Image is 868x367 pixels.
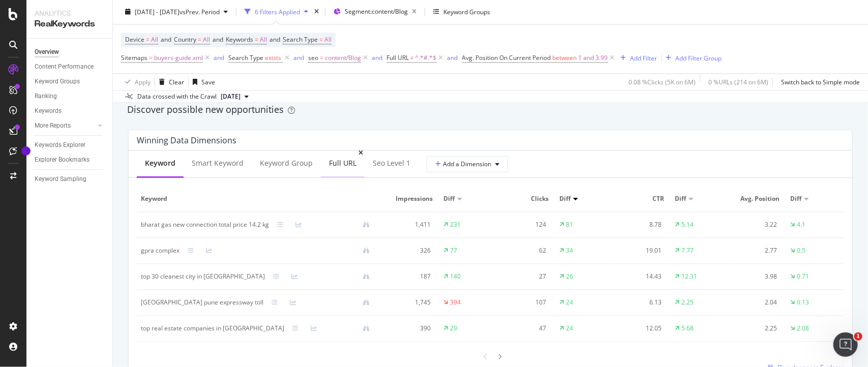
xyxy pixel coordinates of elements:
[293,53,304,63] button: and
[797,298,809,307] div: 0.13
[155,74,184,90] button: Clear
[308,54,318,63] span: seo
[179,8,220,16] span: vs Prev. Period
[35,8,104,18] div: Analytics
[35,47,105,57] a: Overview
[566,298,573,307] div: 24
[777,74,860,90] button: Switch back to Simple mode
[681,220,694,229] div: 5.14
[617,52,657,65] button: Add Filter
[345,8,408,16] span: Segment: content/Blog
[797,272,809,281] div: 0.71
[127,103,854,116] div: Discover possible new opportunities
[501,246,546,255] div: 62
[35,155,105,165] a: Explorer Bookmarks
[255,8,300,16] div: 6 Filters Applied
[137,93,217,102] div: Data crossed with the Crawl
[708,78,768,86] div: 0 % URLs ( 214 on 6M )
[386,272,431,281] div: 187
[228,54,263,63] span: Search Type
[174,36,196,44] span: Country
[628,78,696,86] div: 0.08 % Clicks ( 5K on 6M )
[501,272,546,281] div: 27
[21,146,31,156] div: Tooltip anchor
[733,246,777,255] div: 2.77
[35,106,62,116] div: Keywords
[121,74,151,90] button: Apply
[312,7,321,17] div: times
[145,158,175,168] div: Keyword
[733,194,780,203] span: Avg. Position
[410,54,414,63] span: ≠
[161,36,171,44] span: and
[35,120,95,131] a: More Reports
[203,33,210,47] span: All
[566,272,573,281] div: 26
[386,246,431,255] div: 326
[270,36,280,44] span: and
[733,298,777,307] div: 2.04
[435,160,491,168] span: Add a Dimension
[450,324,457,333] div: 29
[135,8,179,16] span: [DATE] - [DATE]
[35,47,59,57] div: Overview
[121,54,147,63] span: Sitemaps
[35,140,85,150] div: Keywords Explorer
[35,62,94,72] div: Content Performance
[733,324,777,333] div: 2.25
[141,246,179,255] div: gpra complex
[559,194,571,203] span: Diff
[854,332,862,341] span: 1
[617,194,664,203] span: CTR
[566,324,573,333] div: 24
[429,4,494,20] button: Keyword Groups
[320,54,323,63] span: =
[146,36,149,44] span: =
[662,52,722,65] button: Add Filter Group
[501,324,546,333] div: 47
[386,220,431,229] div: 1,411
[192,158,244,168] div: Smart Keyword
[617,246,662,255] div: 19.01
[35,62,105,72] a: Content Performance
[501,220,546,229] div: 124
[293,54,304,63] div: and
[325,51,361,66] span: content/Blog
[35,155,89,165] div: Explorer Bookmarks
[35,91,57,102] div: Ranking
[329,158,356,168] div: Full URL
[617,298,662,307] div: 6.13
[35,91,105,102] a: Ranking
[501,194,549,203] span: Clicks
[681,272,697,281] div: 12.31
[241,4,312,20] button: 6 Filters Applied
[797,246,805,255] div: 0.5
[372,53,382,63] button: and
[450,298,461,307] div: 394
[681,246,694,255] div: 7.77
[386,194,433,203] span: Impressions
[154,51,203,66] span: buyers-guide.xml
[617,272,662,281] div: 14.43
[201,78,215,86] div: Save
[733,272,777,281] div: 3.98
[35,174,86,185] div: Keyword Sampling
[330,4,421,20] button: Segment:content/Blog
[35,140,105,150] a: Keywords Explorer
[125,36,144,44] span: Device
[151,33,158,47] span: All
[141,272,265,281] div: top 30 cleanest city in india
[198,36,201,44] span: =
[35,18,104,30] div: RealKeywords
[137,135,236,145] div: Winning Data Dimensions
[324,33,332,47] span: All
[141,324,284,333] div: top real estate companies in mumbai
[283,36,318,44] span: Search Type
[189,74,215,90] button: Save
[733,220,777,229] div: 3.22
[617,324,662,333] div: 12.05
[631,54,657,63] div: Add Filter
[676,54,722,63] div: Add Filter Group
[566,220,573,229] div: 81
[681,298,694,307] div: 2.25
